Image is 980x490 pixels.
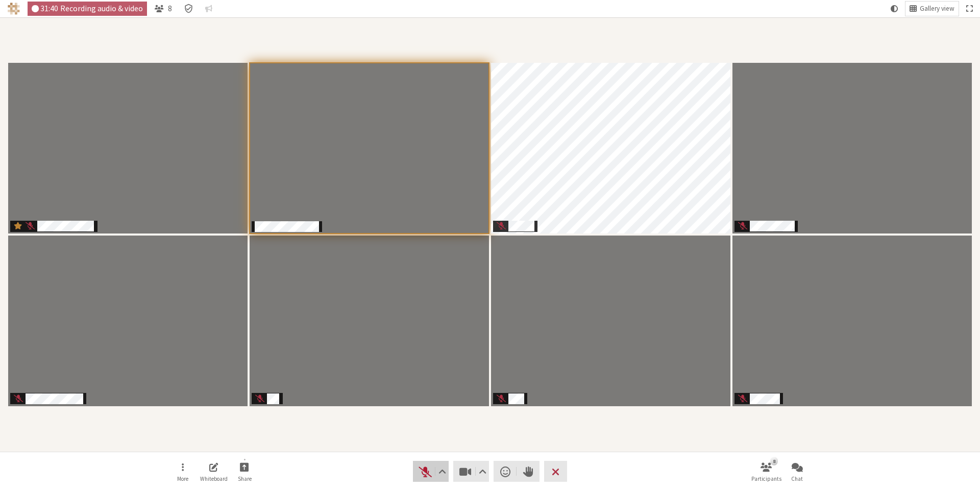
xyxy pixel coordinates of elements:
[751,476,781,482] span: Participants
[201,2,216,16] button: Conversation
[453,461,489,482] button: Stop video (Alt+V)
[168,4,172,13] span: 8
[783,458,812,485] button: Open chat
[887,2,902,16] button: Using system theme
[238,476,252,482] span: Share
[177,476,188,482] span: More
[180,2,198,16] div: Meeting details Encryption enabled
[168,458,197,485] button: Open menu
[435,461,448,482] button: Audio settings
[476,461,489,482] button: Video setting
[544,461,567,482] button: Leave meeting
[494,461,517,482] button: Send a reaction
[905,2,959,16] button: Change layout
[151,2,176,16] button: Open participant list
[8,3,20,15] img: Iotum
[413,461,449,482] button: Unmute (Alt+A)
[60,4,143,13] span: Recording audio & video
[770,457,778,465] div: 8
[962,2,976,16] button: Fullscreen
[200,476,228,482] span: Whiteboard
[517,461,540,482] button: Raise hand
[752,458,780,485] button: Open participant list
[40,4,58,13] span: 31:40
[920,5,954,13] span: Gallery view
[200,458,228,485] button: Open shared whiteboard
[791,476,803,482] span: Chat
[28,2,148,16] div: Audio & video
[230,458,259,485] button: Start sharing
